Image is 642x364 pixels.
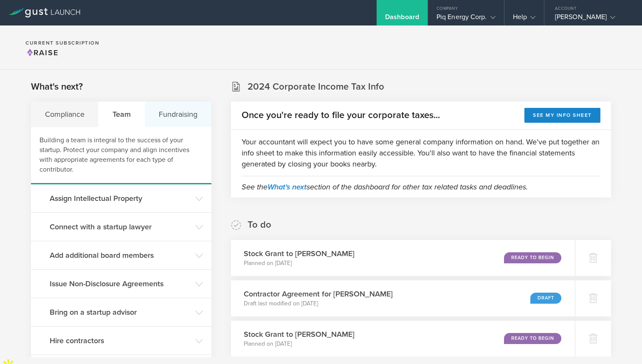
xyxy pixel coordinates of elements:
p: Your accountant will expect you to have some general company information on hand. We've put toget... [242,136,600,169]
div: Dashboard [385,13,419,25]
em: See the section of the dashboard for other tax related tasks and deadlines. [242,182,528,192]
div: Help [513,13,535,25]
h3: Contractor Agreement for [PERSON_NAME] [244,288,393,299]
h3: Add additional board members [50,250,191,261]
h3: Issue Non-Disclosure Agreements [50,278,191,289]
h2: To do [248,219,271,231]
span: Raise [25,48,59,57]
div: Stock Grant to [PERSON_NAME]Planned on [DATE]Ready to Begin [231,321,575,357]
h3: Stock Grant to [PERSON_NAME] [244,248,355,259]
div: Ready to Begin [504,333,561,344]
div: [PERSON_NAME] [555,13,627,25]
div: Team [99,102,145,127]
div: Stock Grant to [PERSON_NAME]Planned on [DATE]Ready to Begin [231,240,575,276]
button: See my info sheet [524,108,600,123]
div: Building a team is integral to the success of your startup. Protect your company and align incent... [31,127,211,184]
div: Compliance [31,102,99,127]
h2: Once you're ready to file your corporate taxes... [242,109,440,121]
div: Fundraising [145,102,211,127]
h3: Bring on a startup advisor [50,307,191,318]
div: Draft [530,293,561,304]
h2: What's next? [31,81,83,93]
p: Planned on [DATE] [244,259,355,268]
a: What's next [267,182,307,192]
p: Draft last modified on [DATE] [244,299,393,308]
h2: Current Subscription [25,40,99,45]
h3: Assign Intellectual Property [50,193,191,204]
h3: Hire contractors [50,335,191,346]
div: Ready to Begin [504,252,561,263]
p: Planned on [DATE] [244,340,355,348]
h2: 2024 Corporate Income Tax Info [248,81,384,93]
div: Piq Energy Corp. [436,13,496,25]
h3: Connect with a startup lawyer [50,221,191,232]
iframe: Chat Widget [600,323,642,364]
h3: Stock Grant to [PERSON_NAME] [244,329,355,340]
div: Contractor Agreement for [PERSON_NAME]Draft last modified on [DATE]Draft [231,280,575,316]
